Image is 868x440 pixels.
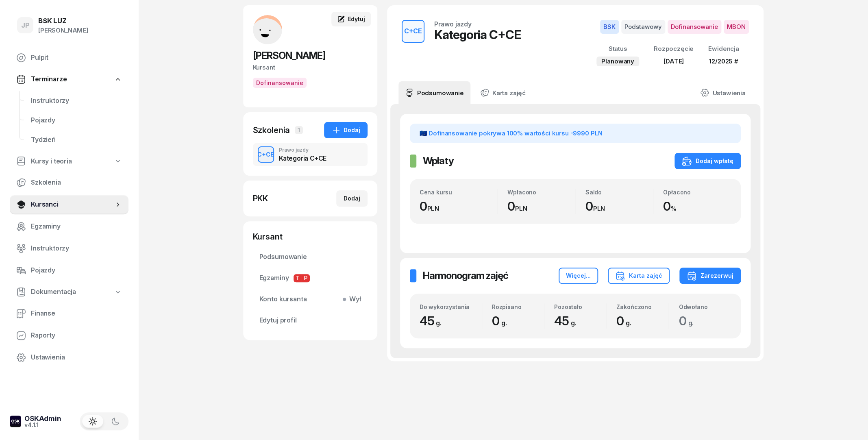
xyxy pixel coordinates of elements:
[24,130,128,150] a: Tydzień
[279,155,326,161] div: Kategoria C+CE
[608,268,670,284] button: Karta zajęć
[436,319,442,327] small: g.
[31,96,122,106] span: Instruktorzy
[31,287,76,297] span: Dokumentacja
[31,177,122,188] span: Szkolenia
[401,24,425,38] div: C+CE
[253,78,307,88] button: Dofinansowanie
[259,294,361,305] span: Konto kursanta
[687,271,733,281] div: Zarezerwuj
[492,314,511,328] span: 0
[31,199,114,210] span: Kursanci
[24,422,61,428] div: v4.1.1
[10,304,128,323] a: Finanse
[626,319,631,327] small: g.
[253,193,268,204] div: PKK
[10,326,128,345] a: Raporty
[501,319,507,327] small: g.
[679,314,698,328] span: 0
[259,252,361,262] span: Podsumowanie
[38,25,88,36] div: [PERSON_NAME]
[616,303,668,310] div: Zakończono
[709,57,738,65] span: 12/2025 #
[554,303,606,310] div: Pozostało
[420,189,498,196] div: Cena kursu
[259,273,361,283] span: Egzaminy
[31,156,72,167] span: Kursy i teoria
[254,149,277,159] div: C+CE
[596,57,639,66] div: Planowany
[31,52,122,63] span: Pulpit
[336,190,368,207] button: Dodaj
[10,173,128,192] a: Szkolenia
[10,152,128,171] a: Kursy i teoria
[10,70,128,89] a: Terminarze
[434,21,472,27] div: Prawo jazdy
[253,247,368,267] a: Podsumowanie
[682,156,733,166] div: Dodaj wpłatę
[24,91,128,111] a: Instruktorzy
[664,57,684,65] span: [DATE]
[258,146,274,163] button: C+CE
[585,189,653,196] div: Saldo
[10,195,128,214] a: Kursanci
[679,268,741,284] button: Zarezerwuj
[253,290,368,309] a: Konto kursantaWył
[253,50,325,61] span: [PERSON_NAME]
[10,239,128,258] a: Instruktorzy
[31,352,122,363] span: Ustawienia
[420,314,446,328] span: 45
[654,44,694,54] div: Rozpoczęcie
[616,314,635,328] span: 0
[420,129,603,137] span: 🇪🇺 Dofinansowanie pokrywa 100% wartości kursu -
[573,129,603,137] span: 9990 PLN
[259,315,361,326] span: Edytuj profil
[324,122,368,138] button: Dodaj
[253,62,368,73] div: Kursant
[694,81,752,104] a: Ustawienia
[348,15,365,22] span: Edytuj
[420,199,498,214] div: 0
[507,189,575,196] div: Wpłacono
[600,20,749,34] button: BSKPodstawowyDofinansowanieMBON
[31,221,122,232] span: Egzaminy
[331,125,360,135] div: Dodaj
[671,205,677,212] small: %
[492,303,544,310] div: Rozpisano
[674,153,741,169] button: Dodaj wpłatę
[515,205,527,212] small: PLN
[423,155,454,168] h2: Wpłaty
[31,265,122,276] span: Pojazdy
[10,348,128,367] a: Ustawienia
[566,271,591,281] div: Więcej...
[559,268,598,284] button: Więcej...
[402,20,424,43] button: C+CE
[593,205,605,212] small: PLN
[253,124,290,136] div: Szkolenia
[474,81,532,104] a: Karta zajęć
[31,135,122,145] span: Tydzień
[295,126,303,134] span: 1
[253,311,368,330] a: Edytuj profil
[600,20,619,34] span: BSK
[420,303,482,310] div: Do wykorzystania
[663,189,731,196] div: Opłacono
[585,199,653,214] div: 0
[679,303,731,310] div: Odwołano
[688,319,694,327] small: g.
[253,143,368,166] button: C+CEPrawo jazdyKategoria C+CE
[10,261,128,280] a: Pojazdy
[663,199,731,214] div: 0
[31,308,122,319] span: Finanse
[253,268,368,288] a: EgzaminyTP
[294,274,302,282] span: T
[571,319,576,327] small: g.
[253,231,368,242] div: Kursant
[10,416,21,427] img: logo-xs-dark@2x.png
[279,148,326,152] div: Prawo jazdy
[423,269,508,282] h2: Harmonogram zajęć
[621,20,665,34] span: Podstawowy
[344,194,360,203] div: Dodaj
[10,48,128,68] a: Pulpit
